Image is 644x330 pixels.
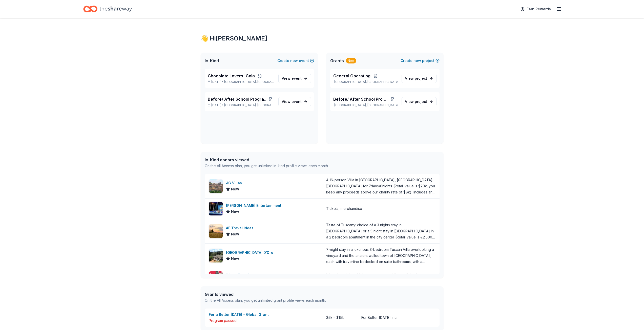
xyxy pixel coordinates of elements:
button: Createnewevent [277,58,314,64]
button: Createnewproject [401,58,440,64]
span: [GEOGRAPHIC_DATA], [GEOGRAPHIC_DATA] [224,103,274,107]
div: Wawa brand fruit drinks, teas, or water; Wawa gift basket (includes Wawa products and coupons) [326,272,435,284]
p: [GEOGRAPHIC_DATA], [GEOGRAPHIC_DATA] [333,103,398,107]
div: On the All Access plan, you get unlimited grant profile views each month. [205,297,326,303]
a: Earn Rewards [517,5,554,14]
span: New [231,256,239,262]
span: Before/ After School Program [333,96,388,102]
div: $5k – $15k [322,309,357,327]
a: View project [402,97,437,106]
span: View [282,75,302,81]
a: View event [278,74,311,83]
div: Taste of Tuscany: choice of a 3 nights stay in [GEOGRAPHIC_DATA] or a 5 night stay in [GEOGRAPHIC... [326,222,435,240]
div: Tickets, merchandise [326,206,362,212]
p: [GEOGRAPHIC_DATA], [GEOGRAPHIC_DATA] [333,80,398,84]
img: Image for Wawa Foundation [209,271,223,285]
div: For a Better [DATE] - Global Grant [209,312,318,318]
div: AF Travel Ideas [226,225,256,231]
img: Image for AF Travel Ideas [209,224,223,238]
img: Image for Feld Entertainment [209,202,223,215]
span: General Operating [333,73,370,79]
div: A 16-person Villa in [GEOGRAPHIC_DATA], [GEOGRAPHIC_DATA], [GEOGRAPHIC_DATA] for 7days/6nights (R... [326,177,435,195]
span: [GEOGRAPHIC_DATA], [GEOGRAPHIC_DATA] [224,80,274,84]
span: Chocolate Lovers' Gala [208,73,255,79]
span: new [413,58,421,64]
span: New [231,209,239,215]
span: In-Kind [205,58,219,64]
span: New [231,231,239,237]
div: On the All Access plan, you get unlimited in-kind profile views each month. [205,163,329,169]
div: New [346,58,356,63]
span: New [231,186,239,192]
div: Program paused [209,318,318,324]
a: View project [402,74,437,83]
p: [DATE] • [208,80,274,84]
div: [GEOGRAPHIC_DATA] D’Oro [226,250,275,256]
div: For Better [DATE] Inc. [361,315,397,321]
span: project [415,76,427,80]
div: 7-night stay in a luxurious 3-bedroom Tuscan Villa overlooking a vineyard and the ancient walled ... [326,247,435,265]
span: Before/ After School Program [DATE]-[DATE] [208,96,267,102]
div: JG Villas [226,180,244,186]
div: Wawa Foundation [226,272,260,278]
span: event [292,99,302,104]
img: Image for Villa Sogni D’Oro [209,249,223,262]
div: In-Kind donors viewed [205,157,329,163]
a: Home [83,3,132,15]
span: Grants [330,58,344,64]
div: [PERSON_NAME] Entertainment [226,203,283,209]
div: 👋 Hi [PERSON_NAME] [201,34,444,42]
span: project [415,99,427,104]
span: View [405,99,427,105]
span: View [405,75,427,81]
p: [DATE] • [208,103,274,107]
span: new [290,58,298,64]
span: event [292,76,302,80]
a: View event [278,97,311,106]
span: View [282,99,302,105]
img: Image for JG Villas [209,179,223,193]
div: Grants viewed [205,291,326,297]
